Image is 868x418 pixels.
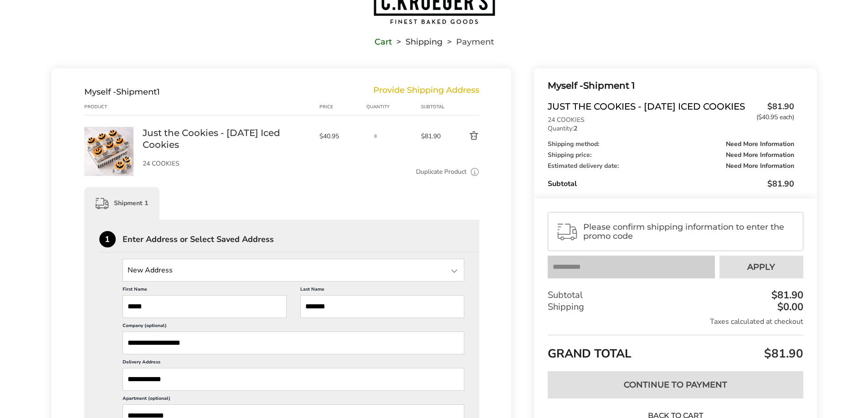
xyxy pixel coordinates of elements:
span: Apply [747,263,775,271]
div: Quantity [366,103,421,111]
input: Last Name [300,295,464,318]
span: Need More Information [726,141,794,147]
input: Quantity input [366,127,385,145]
div: Enter Address or Select Saved Address [123,235,480,243]
div: Shipping method: [548,141,794,147]
input: Company [123,332,465,354]
div: $0.00 [775,302,803,312]
img: Just the Cookies - Halloween Iced Cookies [84,127,134,176]
span: Need More Information [726,152,794,158]
input: Delivery Address [123,368,465,391]
span: $40.95 [319,132,362,141]
a: Just the Cookies - [DATE] Iced Cookies$81.90($40.95 each) [548,101,794,115]
label: Last Name [300,286,464,295]
label: Apartment (optional) [123,395,465,404]
label: Company (optional) [123,322,465,332]
span: Please confirm shipping information to enter the promo code [583,222,795,241]
span: $81.90 [421,132,447,141]
div: 1 [99,231,116,247]
p: 24 COOKIES [143,161,310,167]
span: Need More Information [726,163,794,169]
strong: 2 [574,124,577,133]
span: $81.90 [767,178,794,189]
span: Payment [456,39,494,45]
span: 1 [157,87,160,97]
p: 24 COOKIES [548,117,794,123]
div: Shipping price: [548,152,794,158]
div: Subtotal [548,289,803,301]
div: Shipping [548,301,803,313]
div: GRAND TOTAL [548,335,803,364]
a: Just the Cookies - Halloween Iced Cookies [84,126,134,135]
span: $81.90 [762,346,803,362]
span: ($40.95 each) [756,114,794,121]
div: Taxes calculated at checkout [548,317,803,327]
a: Cart [375,39,392,45]
button: Continue to Payment [548,371,803,398]
div: Shipment [84,87,160,97]
div: Subtotal [548,178,794,189]
p: Quantity: [548,126,794,132]
input: State [123,259,465,282]
button: Apply [719,256,803,278]
span: Just the Cookies - [DATE] Iced Cookies [548,101,751,115]
li: Shipping [392,39,442,45]
span: $81.90 [752,101,794,112]
div: Subtotal [421,103,447,111]
a: Just the Cookies - [DATE] Iced Cookies [143,127,310,151]
div: Estimated delivery date: [548,163,794,169]
label: Delivery Address [123,359,465,368]
button: Delete product [447,131,479,141]
input: First Name [123,295,287,318]
span: Myself - [548,80,583,91]
div: Shipment 1 [548,78,794,93]
label: First Name [123,286,287,295]
div: Shipment 1 [84,187,159,220]
div: Price [319,103,367,111]
a: Duplicate Product [416,167,467,177]
div: Product [84,103,143,111]
div: $81.90 [769,290,803,300]
span: Myself - [84,87,116,97]
div: Provide Shipping Address [373,87,479,97]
